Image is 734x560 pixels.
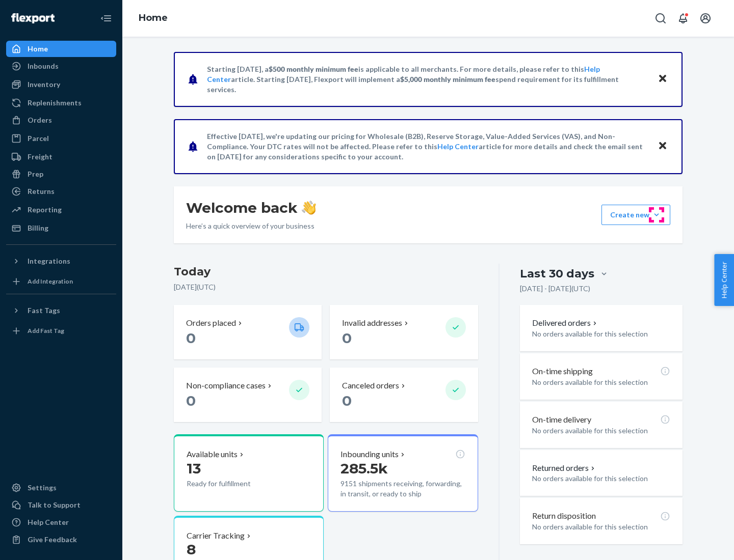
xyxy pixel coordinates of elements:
[342,380,399,391] p: Canceled orders
[130,4,176,33] ol: breadcrumbs
[186,317,236,329] p: Orders placed
[6,497,116,513] a: Talk to Support
[328,434,478,512] button: Inbounding units285.5k9151 shipments receiving, forwarding, in transit, or ready to ship
[28,79,60,90] div: Inventory
[6,130,116,147] a: Parcel
[186,199,316,217] h1: Welcome back
[601,205,670,225] button: Create new
[186,392,196,409] span: 0
[437,142,479,151] a: Help Center
[28,535,77,545] div: Give Feedback
[6,302,116,319] button: Fast Tags
[532,329,670,339] p: No orders available for this selection
[6,220,116,236] a: Billing
[532,473,670,484] p: No orders available for this selection
[174,264,478,280] h3: Today
[28,98,82,108] div: Replenishments
[207,64,648,95] p: Starting [DATE], a is applicable to all merchants. For more details, please refer to this article...
[330,368,478,422] button: Canceled orders 0
[96,8,116,29] button: Close Navigation
[340,460,388,477] span: 285.5k
[6,273,116,290] a: Add Integration
[28,205,62,215] div: Reporting
[673,8,693,29] button: Open notifications
[532,426,670,436] p: No orders available for this selection
[186,221,316,231] p: Here’s a quick overview of your business
[187,449,238,460] p: Available units
[400,75,495,83] span: $5,000 monthly minimum fee
[532,414,591,426] p: On-time delivery
[6,95,116,111] a: Replenishments
[532,377,670,387] p: No orders available for this selection
[6,76,116,93] a: Inventory
[532,510,596,522] p: Return disposition
[650,8,671,29] button: Open Search Box
[174,368,322,422] button: Non-compliance cases 0
[6,480,116,496] a: Settings
[302,201,316,215] img: hand-wave emoji
[532,522,670,532] p: No orders available for this selection
[139,12,168,23] a: Home
[330,305,478,359] button: Invalid addresses 0
[28,44,48,54] div: Home
[269,65,358,73] span: $500 monthly minimum fee
[342,317,402,329] p: Invalid addresses
[28,61,59,71] div: Inbounds
[186,329,196,347] span: 0
[340,479,465,499] p: 9151 shipments receiving, forwarding, in transit, or ready to ship
[11,13,55,23] img: Flexport logo
[342,392,352,409] span: 0
[174,282,478,292] p: [DATE] ( UTC )
[532,366,593,377] p: On-time shipping
[6,41,116,57] a: Home
[187,530,245,542] p: Carrier Tracking
[28,517,69,527] div: Help Center
[174,434,324,512] button: Available units13Ready for fulfillment
[6,202,116,218] a: Reporting
[28,326,64,335] div: Add Fast Tag
[532,317,599,329] button: Delivered orders
[186,380,266,391] p: Non-compliance cases
[656,139,669,154] button: Close
[28,152,53,162] div: Freight
[6,58,116,74] a: Inbounds
[28,305,60,316] div: Fast Tags
[28,133,49,144] div: Parcel
[340,449,399,460] p: Inbounding units
[28,500,81,510] div: Talk to Support
[520,266,594,282] div: Last 30 days
[28,223,48,233] div: Billing
[6,253,116,269] button: Integrations
[532,462,597,474] button: Returned orders
[28,169,43,179] div: Prep
[342,329,352,347] span: 0
[6,183,116,200] a: Returns
[187,541,196,558] span: 8
[28,483,57,493] div: Settings
[6,166,116,182] a: Prep
[6,531,116,548] button: Give Feedback
[6,112,116,128] a: Orders
[187,460,201,477] span: 13
[174,305,322,359] button: Orders placed 0
[6,149,116,165] a: Freight
[28,256,70,266] div: Integrations
[28,277,73,286] div: Add Integration
[714,254,734,306] button: Help Center
[6,323,116,339] a: Add Fast Tag
[207,131,648,162] p: Effective [DATE], we're updating our pricing for Wholesale (B2B), Reserve Storage, Value-Added Se...
[520,284,590,294] p: [DATE] - [DATE] ( UTC )
[28,186,55,197] div: Returns
[656,72,669,87] button: Close
[695,8,716,29] button: Open account menu
[28,115,52,125] div: Orders
[6,514,116,530] a: Help Center
[187,479,281,489] p: Ready for fulfillment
